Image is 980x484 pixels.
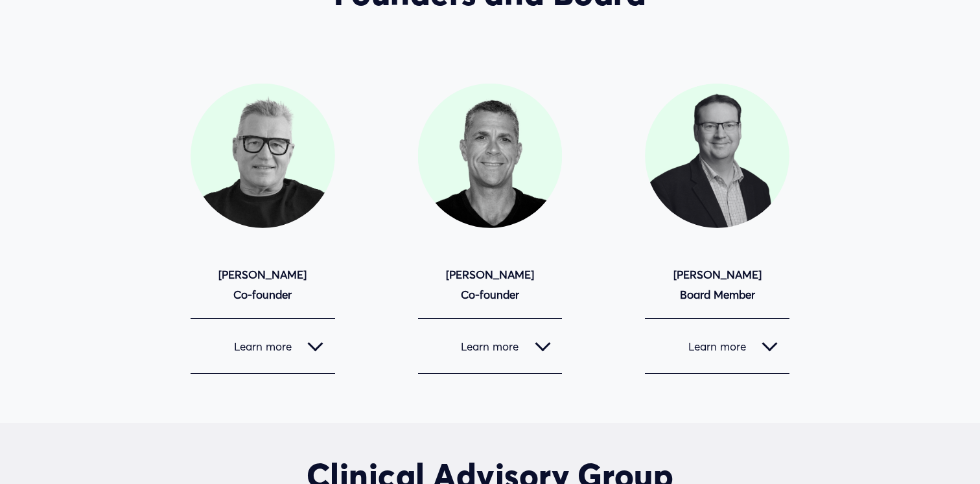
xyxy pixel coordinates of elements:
span: Learn more [657,340,762,353]
span: Learn more [430,340,535,353]
strong: [PERSON_NAME] Board Member [673,268,762,301]
button: Learn more [645,319,789,373]
button: Learn more [418,319,563,373]
strong: [PERSON_NAME] Co-founder [218,268,307,301]
span: Learn more [202,340,308,353]
strong: [PERSON_NAME] Co-founder [446,268,534,301]
button: Learn more [191,319,335,373]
